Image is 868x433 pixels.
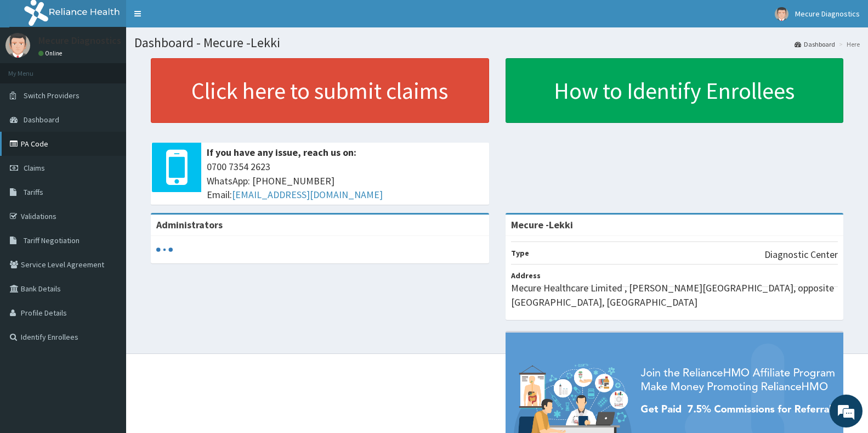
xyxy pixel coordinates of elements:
[511,248,529,258] b: Type
[506,58,844,123] a: How to Identify Enrollees
[24,163,45,173] span: Claims
[511,281,838,309] p: Mecure Healthcare Limited , [PERSON_NAME][GEOGRAPHIC_DATA], opposite [GEOGRAPHIC_DATA], [GEOGRAPH...
[24,187,43,197] span: Tariffs
[24,115,59,125] span: Dashboard
[836,40,860,49] li: Here
[24,91,80,100] span: Switch Providers
[38,49,65,57] a: Online
[511,218,573,231] strong: Mecure -Lekki
[795,40,835,49] a: Dashboard
[38,36,121,46] p: Mecure Diagnostics
[134,36,860,50] h1: Dashboard - Mecure -Lekki
[151,58,489,123] a: Click here to submit claims
[764,248,838,262] p: Diagnostic Center
[207,146,356,159] b: If you have any issue, reach us on:
[795,9,860,19] span: Mecure Diagnostics
[156,241,173,258] svg: audio-loading
[775,7,788,21] img: User Image
[207,160,484,202] span: 0700 7354 2623 WhatsApp: [PHONE_NUMBER] Email:
[24,235,80,245] span: Tariff Negotiation
[232,188,383,201] a: [EMAIL_ADDRESS][DOMAIN_NAME]
[511,271,541,280] b: Address
[156,218,223,231] b: Administrators
[5,33,30,58] img: User Image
